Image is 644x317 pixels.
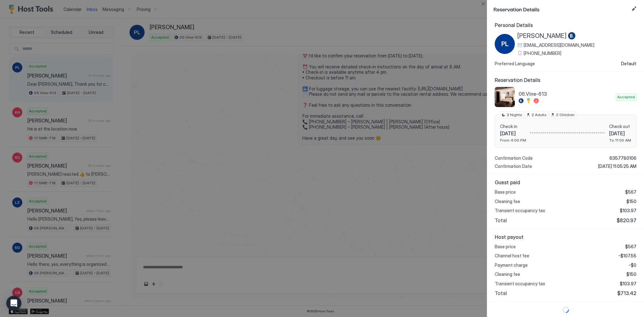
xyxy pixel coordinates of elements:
span: $820.97 [617,217,636,223]
div: Open Intercom Messenger [6,296,21,311]
span: Check in [500,124,526,129]
span: Preferred Language [495,61,535,67]
span: Accepted [617,94,635,100]
span: -$107.55 [618,253,636,259]
span: [PERSON_NAME] [517,32,567,40]
span: $103.97 [620,281,636,287]
span: From 4:00 PM [500,138,526,142]
span: Cleaning fee [495,199,520,204]
span: PL [501,39,509,49]
button: Edit reservation [630,5,638,13]
span: [EMAIL_ADDRESS][DOMAIN_NAME] [524,42,594,48]
span: [PHONE_NUMBER] [524,51,561,56]
span: $150 [626,199,636,204]
div: listing image [495,87,515,107]
span: Base price [495,189,516,195]
span: [DATE] [609,130,631,137]
span: Payment charge [495,262,528,268]
span: Transient occupancy tax [495,208,545,213]
span: $567 [625,189,636,195]
span: $150 [626,271,636,277]
span: 06.Vine-613 [519,91,613,97]
span: 3 Nights [507,112,522,118]
span: To 11:00 AM [609,138,631,142]
span: Reservation Details [495,77,636,83]
span: Confirmation Date [495,164,532,169]
span: [DATE] [500,130,526,137]
span: Host payout [495,234,636,240]
span: Personal Details [495,22,636,28]
span: Channel host fee [495,253,529,259]
span: $713.42 [617,290,636,296]
span: 2 Adults [531,112,547,118]
span: [DATE] 11:05:25 AM [598,164,636,169]
span: Total [495,290,507,296]
span: 2 Children [556,112,575,118]
span: Reservation Details [493,5,629,13]
span: Guest paid [495,179,636,185]
div: loading [493,307,638,313]
span: $103.97 [620,208,636,213]
span: $567 [625,244,636,250]
span: Base price [495,244,516,250]
span: Confirmation Code [495,155,533,161]
span: 6357780106 [609,155,636,161]
span: Default [621,61,636,67]
span: Check out [609,124,631,129]
span: Transient occupancy tax [495,281,545,287]
span: Cleaning fee [495,271,520,277]
span: Total [495,217,507,223]
span: -$0 [629,262,636,268]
